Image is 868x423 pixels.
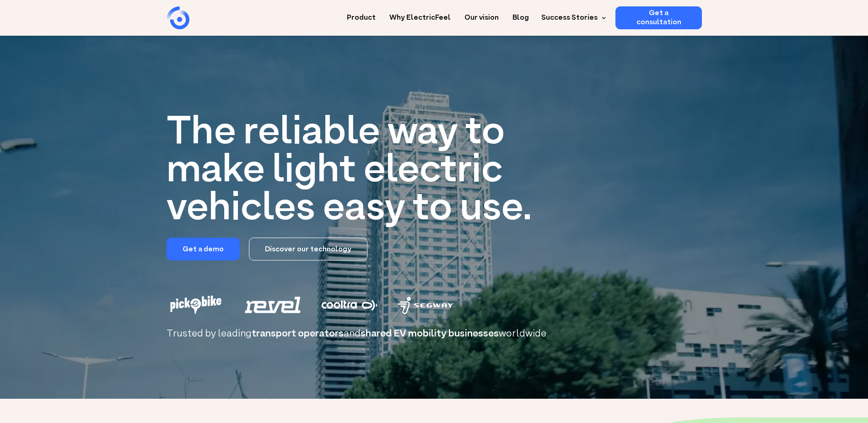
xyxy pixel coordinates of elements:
a: Blog [512,6,529,23]
a: Get a consultation [615,6,702,29]
a: Product [347,6,376,23]
a: Our vision [464,6,499,23]
h1: The reliable way to make light electric vehicles easy to use. [167,114,548,228]
a: Why ElectricFeel [389,6,451,23]
a: Get a demo [167,238,240,260]
a: Discover our technology [249,238,367,260]
a: home [167,6,240,29]
div: Success Stories [541,12,598,23]
span: shared EV mobility businesses [361,327,499,341]
h2: Trusted by leading and worldwide [167,329,702,339]
span: transport operators [252,327,344,341]
div: Success Stories [536,6,609,29]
